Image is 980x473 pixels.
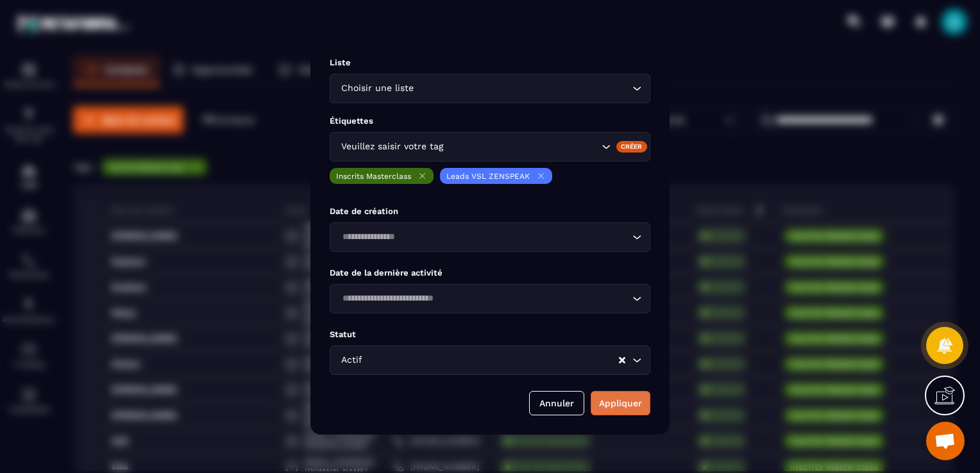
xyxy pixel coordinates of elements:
span: Veuillez saisir votre tag [338,140,446,154]
button: Clear Selected [619,356,625,365]
input: Search for option [338,230,629,244]
input: Search for option [446,140,598,154]
p: Date de la dernière activité [330,268,650,278]
input: Search for option [416,81,629,95]
input: Search for option [365,353,618,367]
div: Ouvrir le chat [926,422,965,460]
p: Étiquettes [330,116,650,126]
span: Actif [338,353,365,367]
div: Créer [616,141,648,153]
div: Search for option [330,284,650,313]
button: Annuler [529,391,584,415]
span: Choisir une liste [338,81,416,95]
div: Search for option [330,74,650,103]
p: Liste [330,58,650,67]
button: Appliquer [591,391,650,415]
p: Inscrits Masterclass [336,172,411,181]
p: Date de création [330,206,650,216]
div: Search for option [330,345,650,375]
div: Search for option [330,222,650,252]
div: Search for option [330,132,650,162]
input: Search for option [338,292,629,306]
p: Leads VSL ZENSPEAK [446,172,530,181]
p: Statut [330,329,650,339]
